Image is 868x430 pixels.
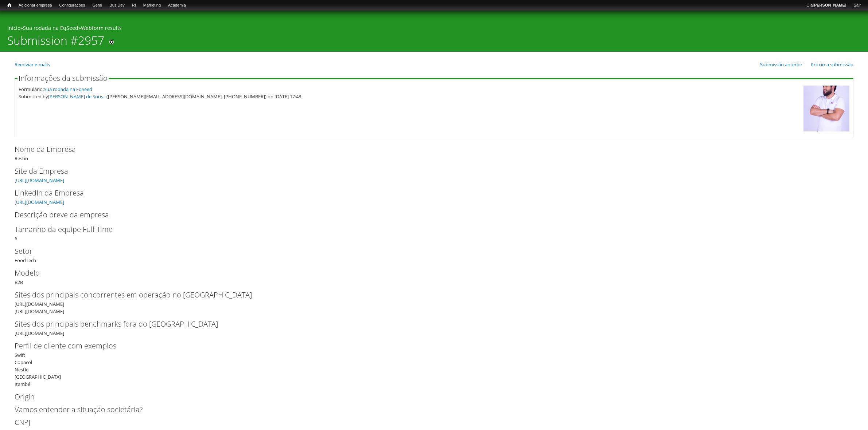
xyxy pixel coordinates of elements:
label: LinkedIn da Empresa [15,188,841,198]
div: FoodTech [15,246,853,264]
label: Descrição breve da empresa [15,209,841,220]
a: Submissão anterior [760,61,802,68]
a: Ver perfil do usuário. [803,126,849,133]
a: Reenviar e-mails [15,61,50,68]
label: Nome da Empresa [15,144,841,155]
a: Sair [850,2,864,9]
a: Marketing [140,2,164,9]
div: » » [7,24,861,33]
a: Configurações [56,2,89,9]
div: B2B [15,268,853,286]
a: Bus Dev [106,2,128,9]
a: Início [4,2,15,9]
div: Submitted by ([PERSON_NAME][EMAIL_ADDRESS][DOMAIN_NAME], [PHONE_NUMBER]) on [DATE] 17:48 [19,93,800,100]
label: Setor [15,246,841,257]
div: Swift Copacol Nestlé [GEOGRAPHIC_DATA] Itambé [15,340,853,388]
div: Restin [15,144,853,162]
a: [URL][DOMAIN_NAME] [15,199,64,205]
a: [PERSON_NAME] de Sous... [48,93,106,100]
label: Perfil de cliente com exemplos [15,340,841,351]
a: Adicionar empresa [15,2,56,9]
label: Sites dos principais concorrentes em operação no [GEOGRAPHIC_DATA] [15,289,841,300]
span: Início [7,3,11,8]
div: 6 [15,224,853,242]
a: RI [128,2,140,9]
div: [URL][DOMAIN_NAME] [URL][DOMAIN_NAME] [15,289,853,315]
h1: Submission #2957 [7,33,104,52]
label: Site da Empresa [15,166,841,177]
strong: [PERSON_NAME] [813,3,846,7]
label: CNPJ [15,417,841,428]
a: Olá[PERSON_NAME] [803,2,850,9]
div: Formulário: [19,86,800,93]
a: Academia [164,2,190,9]
a: Webform results [81,24,122,31]
h2: Vamos entender a situação societária? [15,406,853,413]
a: Sua rodada na EqSeed [44,86,92,92]
label: Modelo [15,268,841,279]
a: Início [7,24,20,31]
img: Foto de Luciano de Sousa Almeida Barbosa [803,86,849,131]
a: Próxima submissão [811,61,853,68]
label: Tamanho da equipe Full-Time [15,224,841,235]
legend: Informações da submissão [17,75,109,82]
label: Sites dos principais benchmarks fora do [GEOGRAPHIC_DATA] [15,319,841,330]
label: Origin [15,391,841,402]
a: Geral [89,2,106,9]
a: [URL][DOMAIN_NAME] [15,177,64,184]
div: [URL][DOMAIN_NAME] [15,319,853,337]
a: Sua rodada na EqSeed [23,24,78,31]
